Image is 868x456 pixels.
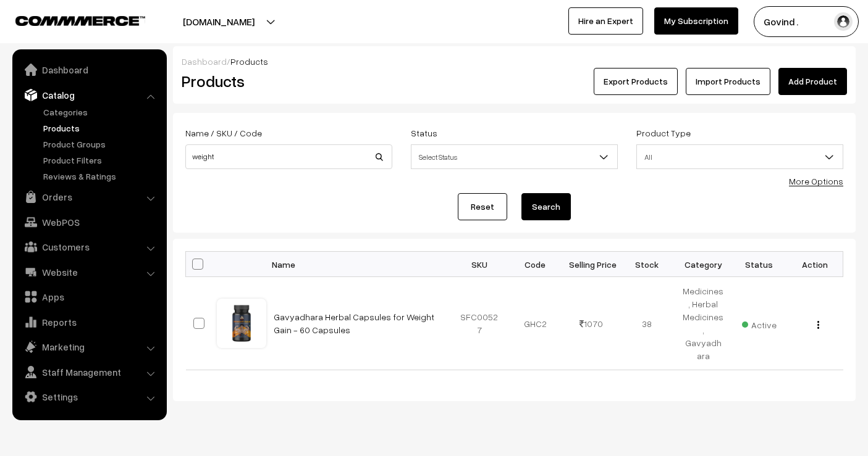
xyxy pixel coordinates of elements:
a: Apps [15,286,162,308]
a: Catalog [15,84,162,106]
img: user [834,12,853,31]
a: Products [40,122,162,135]
img: COMMMERCE [15,16,145,25]
a: Orders [15,186,162,208]
a: Settings [15,386,162,408]
a: Add Product [778,68,847,95]
th: Stock [619,252,675,277]
th: Action [787,252,843,277]
th: Category [675,252,731,277]
a: Reports [15,311,162,333]
a: Import Products [686,68,770,95]
button: Export Products [594,68,678,95]
a: Marketing [15,336,162,358]
th: SKU [452,252,508,277]
td: 38 [619,277,675,370]
img: Menu [817,321,819,329]
a: Hire an Expert [568,7,643,35]
td: SFC00527 [452,277,508,370]
a: COMMMERCE [15,12,124,27]
a: Customers [15,236,162,258]
a: Product Filters [40,154,162,167]
span: All [637,146,843,168]
a: More Options [789,176,843,186]
h2: Products [182,72,391,91]
th: Status [731,252,787,277]
a: My Subscription [654,7,738,35]
a: Gavyadhara Herbal Capsules for Weight Gain - 60 Capsules [274,312,434,335]
td: 1070 [563,277,620,370]
button: [DOMAIN_NAME] [140,6,298,37]
button: Govind . [754,6,859,37]
button: Search [521,193,571,220]
a: Reset [458,193,507,220]
span: Select Status [411,144,618,169]
span: Active [742,315,777,331]
label: Product Type [636,126,691,139]
th: Selling Price [563,252,620,277]
a: Dashboard [15,59,162,81]
th: Code [507,252,563,277]
a: WebPOS [15,211,162,233]
th: Name [266,252,452,277]
a: Categories [40,106,162,118]
input: Name / SKU / Code [185,144,392,169]
td: Medicines, Herbal Medicines, Gavyadhara [675,277,731,370]
div: / [182,55,847,68]
a: Staff Management [15,361,162,383]
span: All [636,144,843,169]
label: Status [411,126,437,139]
label: Name / SKU / Code [185,126,262,139]
a: Website [15,261,162,283]
a: Dashboard [182,56,227,67]
td: GHC2 [507,277,563,370]
a: Product Groups [40,138,162,151]
span: Products [230,56,268,67]
span: Select Status [411,146,617,168]
a: Reviews & Ratings [40,170,162,183]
